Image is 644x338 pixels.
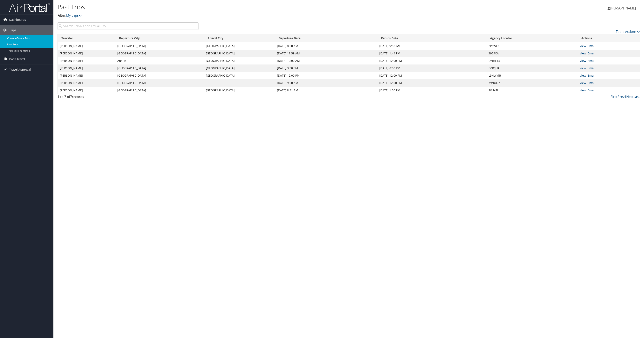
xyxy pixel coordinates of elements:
td: | [578,79,640,87]
td: | [578,72,640,79]
td: 3939CA [486,50,578,57]
td: 2VUX4L [486,87,578,94]
a: My trips [66,13,82,18]
td: [DATE] 12:00 PM [377,57,486,64]
a: View [580,44,586,48]
td: ONCJUA [486,64,578,72]
a: Email [588,59,595,63]
td: [PERSON_NAME] [58,42,115,50]
td: ONHL43 [486,57,578,64]
td: [PERSON_NAME] [58,72,115,79]
img: airportal-logo.png [9,3,50,12]
span: Travel Approval [9,64,31,75]
td: | [578,87,640,94]
td: [DATE] 1:50 PM [377,87,486,94]
td: [GEOGRAPHIC_DATA] [204,42,275,50]
th: Return Date: activate to sort column ascending [377,34,486,42]
td: [GEOGRAPHIC_DATA] [115,72,204,79]
td: L9NWMR [486,72,578,79]
td: [PERSON_NAME] [58,57,115,64]
a: View [580,66,586,70]
span: 7 [70,94,72,99]
span: Trips [9,25,16,35]
td: [DATE] 1:44 PM [377,50,486,57]
th: Agency Locator: activate to sort column ascending [486,34,578,42]
td: 79NUQ7 [486,79,578,87]
th: Arrival City: activate to sort column ascending [204,34,275,42]
td: | [578,50,640,57]
a: Email [588,51,595,55]
a: Email [588,88,595,92]
td: [DATE] 8:00 PM [377,64,486,72]
td: [DATE] 11:59 AM [275,50,377,57]
td: [DATE] 12:00 PM [377,72,486,79]
td: | [578,64,640,72]
a: Email [588,74,595,77]
div: 1 to 7 of records [58,94,199,101]
a: Last [634,94,640,99]
td: [GEOGRAPHIC_DATA] [115,87,204,94]
a: View [580,51,586,55]
td: [DATE] 12:00 PM [275,72,377,79]
p: Filter: [58,13,446,18]
td: | [578,42,640,50]
th: Traveler: activate to sort column ascending [58,34,115,42]
td: [GEOGRAPHIC_DATA] [115,50,204,57]
a: Email [588,44,595,48]
span: Book Travel [9,54,25,64]
td: [DATE] 10:00 AM [275,57,377,64]
td: [GEOGRAPHIC_DATA] [115,64,204,72]
td: [DATE] 8:51 AM [275,87,377,94]
a: View [580,59,586,63]
td: [PERSON_NAME] [58,50,115,57]
td: [GEOGRAPHIC_DATA] [204,72,275,79]
td: [PERSON_NAME] [58,64,115,72]
td: [DATE] 3:30 PM [275,64,377,72]
td: 2PXWEX [486,42,578,50]
input: Search Traveler or Arrival City [58,22,199,30]
a: View [580,81,586,85]
a: View [580,74,586,77]
a: [PERSON_NAME] [607,2,640,14]
td: [GEOGRAPHIC_DATA] [115,42,204,50]
a: Email [588,66,595,70]
a: Next [626,94,634,99]
a: 1 [624,94,626,99]
td: Austin [115,57,204,64]
td: [PERSON_NAME] [58,87,115,94]
td: [GEOGRAPHIC_DATA] [204,57,275,64]
td: [DATE] 9:00 AM [275,79,377,87]
th: Actions [578,34,640,42]
th: Departure Date: activate to sort column ascending [275,34,377,42]
span: Dashboards [9,15,26,25]
td: [DATE] 9:53 AM [377,42,486,50]
a: Table Actions [616,29,640,34]
td: [DATE] 12:00 PM [377,79,486,87]
td: [DATE] 8:00 AM [275,42,377,50]
td: [PERSON_NAME] [58,79,115,87]
td: [GEOGRAPHIC_DATA] [115,79,204,87]
td: [GEOGRAPHIC_DATA] [204,50,275,57]
a: First [611,94,617,99]
a: Email [588,81,595,85]
a: Prev [617,94,624,99]
a: View [580,88,586,92]
td: [GEOGRAPHIC_DATA] [204,87,275,94]
h1: Past Trips [58,3,446,11]
td: | [578,57,640,64]
th: Departure City: activate to sort column ascending [115,34,204,42]
span: [PERSON_NAME] [610,6,636,10]
td: [GEOGRAPHIC_DATA] [204,64,275,72]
